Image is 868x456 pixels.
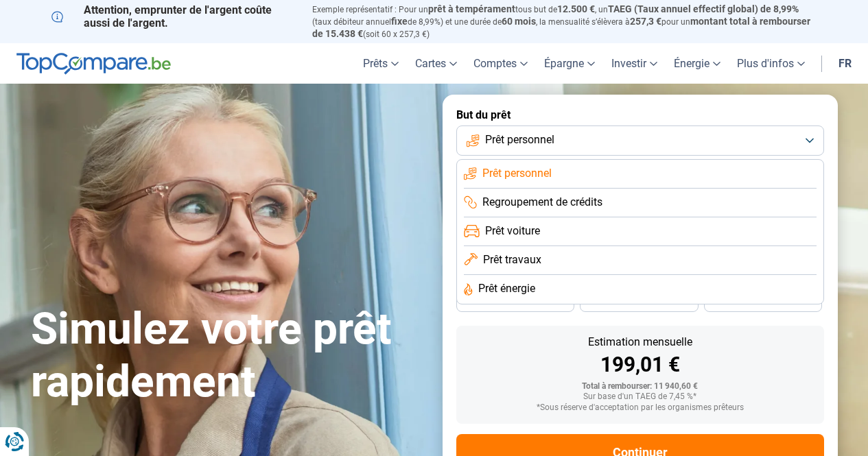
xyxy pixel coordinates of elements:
div: 199,01 € [467,355,813,375]
div: Sur base d'un TAEG de 7,45 %* [467,392,813,402]
div: Total à rembourser: 11 940,60 € [467,382,813,392]
a: Épargne [536,43,603,84]
span: Prêt personnel [485,132,554,147]
a: Plus d'infos [729,43,813,84]
label: But du prêt [456,108,824,121]
a: Énergie [666,43,729,84]
a: Prêts [355,43,407,84]
span: 60 mois [502,16,536,27]
span: fixe [391,16,408,27]
span: 36 mois [500,298,530,306]
span: montant total à rembourser de 15.438 € [312,16,810,39]
span: Prêt énergie [478,281,535,296]
div: Estimation mensuelle [467,337,813,348]
span: TAEG (Taux annuel effectif global) de 8,99% [608,3,799,14]
span: 257,3 € [630,16,661,27]
span: 24 mois [748,298,778,306]
a: Investir [603,43,666,84]
div: *Sous réserve d'acceptation par les organismes prêteurs [467,403,813,413]
a: Comptes [465,43,536,84]
p: Attention, emprunter de l'argent coûte aussi de l'argent. [51,3,296,29]
span: Prêt voiture [485,224,540,239]
a: Cartes [407,43,465,84]
span: 30 mois [624,298,654,306]
h1: Simulez votre prêt rapidement [31,303,426,409]
p: Exemple représentatif : Pour un tous but de , un (taux débiteur annuel de 8,99%) et une durée de ... [312,3,817,40]
a: fr [830,43,860,84]
span: Prêt personnel [482,166,552,181]
button: Prêt personnel [456,125,824,156]
span: prêt à tempérament [428,3,515,14]
span: Regroupement de crédits [482,195,602,210]
span: Prêt travaux [483,252,541,267]
span: 12.500 € [557,3,595,14]
img: TopCompare [16,53,171,75]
